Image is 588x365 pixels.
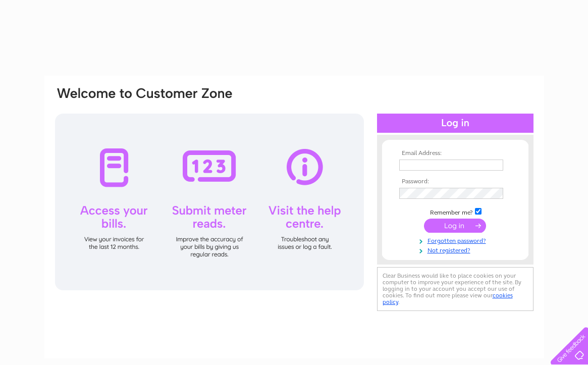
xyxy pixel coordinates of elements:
input: Submit [424,219,486,233]
a: Forgotten password? [399,235,514,245]
th: Email Address: [397,150,514,157]
th: Password: [397,178,514,185]
a: Not registered? [399,245,514,254]
td: Remember me? [397,206,514,217]
div: Clear Business would like to place cookies on your computer to improve your experience of the sit... [377,267,533,311]
a: cookies policy [383,292,513,305]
